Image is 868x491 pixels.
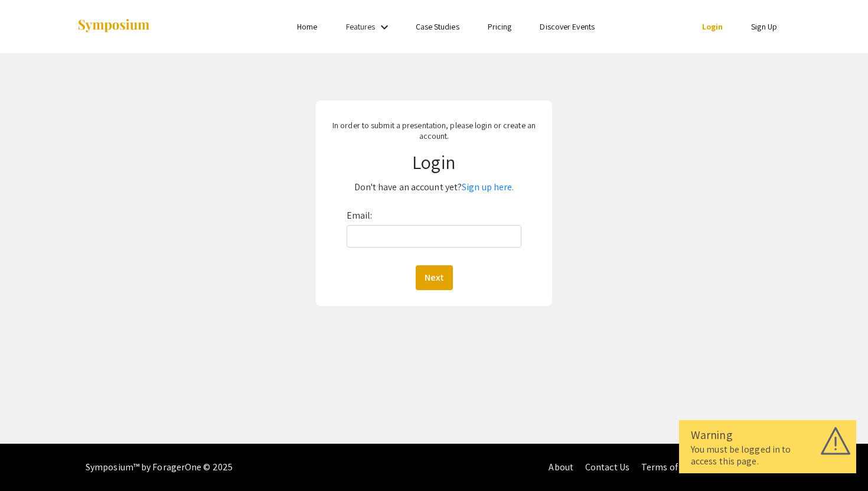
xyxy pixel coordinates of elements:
a: Discover Events [540,21,595,32]
a: Terms of Service [641,461,709,473]
img: Symposium by ForagerOne [77,18,151,34]
p: In order to submit a presentation, please login or create an account. [325,120,544,141]
p: Don't have an account yet? [325,178,544,197]
a: Features [346,21,376,32]
div: You must be logged in to access this page. [691,444,844,467]
a: About [549,461,573,473]
h1: Login [325,151,544,173]
a: Contact Us [585,461,629,473]
div: Symposium™ by ForagerOne © 2025 [86,444,233,491]
a: Sign Up [751,21,777,32]
button: Next [416,265,453,290]
div: Warning [691,426,844,444]
mat-icon: Expand Features list [377,20,391,34]
a: Pricing [488,21,512,32]
a: Sign up here. [462,181,514,193]
label: Email: [347,206,373,225]
a: Home [297,21,317,32]
a: Login [702,21,723,32]
a: Case Studies [416,21,459,32]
